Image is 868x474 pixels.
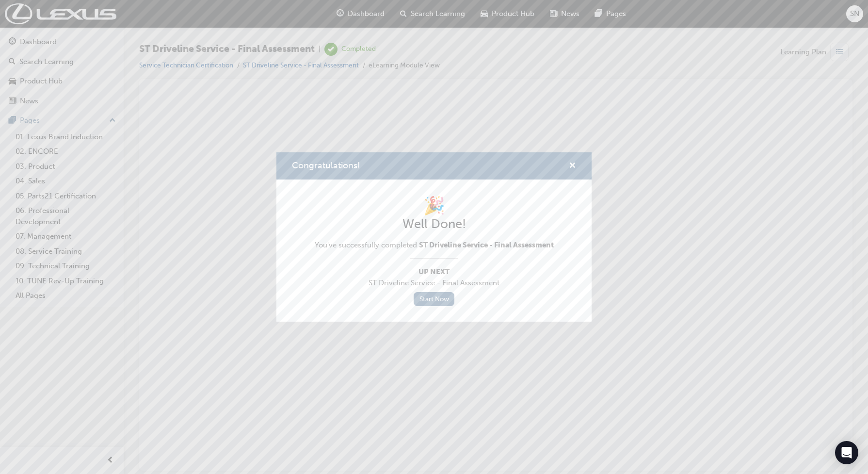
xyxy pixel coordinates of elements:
[569,162,576,171] span: cross-icon
[835,441,858,464] div: Open Intercom Messenger
[419,241,554,249] span: ST Driveline Service - Final Assessment
[315,195,554,216] h1: 🎉
[414,292,454,306] a: Start Now
[315,241,554,249] span: You've successfully completed
[276,152,592,322] div: Congratulations!
[315,266,554,278] span: Up Next
[315,216,554,232] h2: Well Done!
[569,160,576,172] button: cross-icon
[315,278,554,289] span: ST Driveline Service - Final Assessment
[292,160,360,171] span: Congratulations!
